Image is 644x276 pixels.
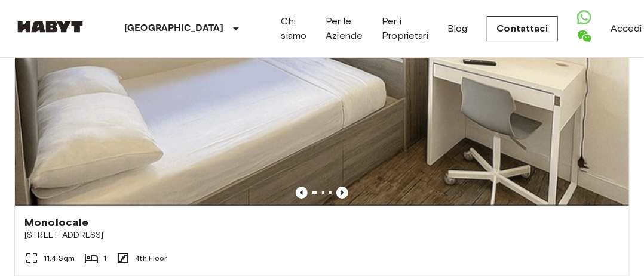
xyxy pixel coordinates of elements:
p: [GEOGRAPHIC_DATA] [124,21,224,36]
span: 11.4 Sqm [44,253,75,263]
span: Monolocale [24,215,89,230]
button: Previous image [296,187,308,199]
a: Open WeChat [577,34,591,45]
a: Per i Proprietari [382,14,428,43]
span: 1 [103,253,106,263]
span: [STREET_ADDRESS] [24,230,620,241]
a: Blog [447,21,468,36]
a: Chi siamo [281,14,307,43]
a: Open WhatsApp [577,15,591,27]
img: Habyt [14,21,86,33]
a: Per le Aziende [326,14,363,43]
span: 4th Floor [135,253,167,263]
a: Accedi [611,21,642,36]
button: Previous image [336,187,348,199]
a: Contattaci [487,16,559,41]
